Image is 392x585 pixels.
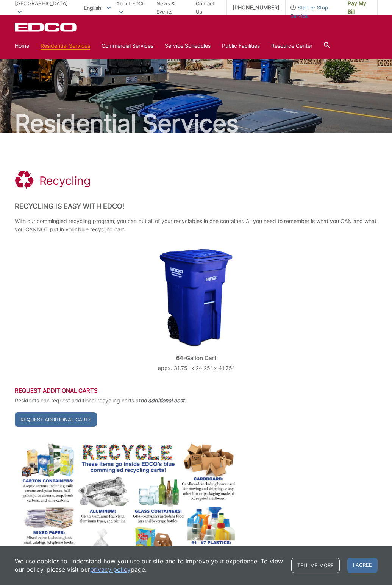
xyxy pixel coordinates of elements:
p: 64-Gallon Cart [141,355,252,362]
span: English [78,2,116,14]
h3: Request Additional Carts [15,387,378,394]
img: cart-recycling-64.png [159,249,233,347]
h2: Recycling is Easy with EDCO! [15,202,378,211]
a: Public Facilities [222,42,260,50]
a: Service Schedules [165,42,211,50]
p: Residents can request additional recycling carts at . [15,396,378,405]
a: EDCD logo. Return to the homepage. [15,23,78,32]
a: Request Additional Carts [15,412,97,427]
a: Resource Center [271,42,312,50]
a: privacy policy [90,565,131,574]
p: We use cookies to understand how you use our site and to improve your experience. To view our pol... [15,557,284,574]
a: Commercial Services [102,42,153,50]
p: appx. 31.75" x 24.25" x 41.75" [141,364,252,372]
strong: no additional cost [141,397,184,404]
span: I agree [347,558,378,573]
a: Residential Services [41,42,90,50]
a: Tell me more [291,558,340,573]
h1: Recycling [39,174,91,187]
a: Home [15,42,29,50]
p: With our commingled recycling program, you can put all of your recyclables in one container. All ... [15,217,378,234]
h2: Residential Services [15,111,378,136]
